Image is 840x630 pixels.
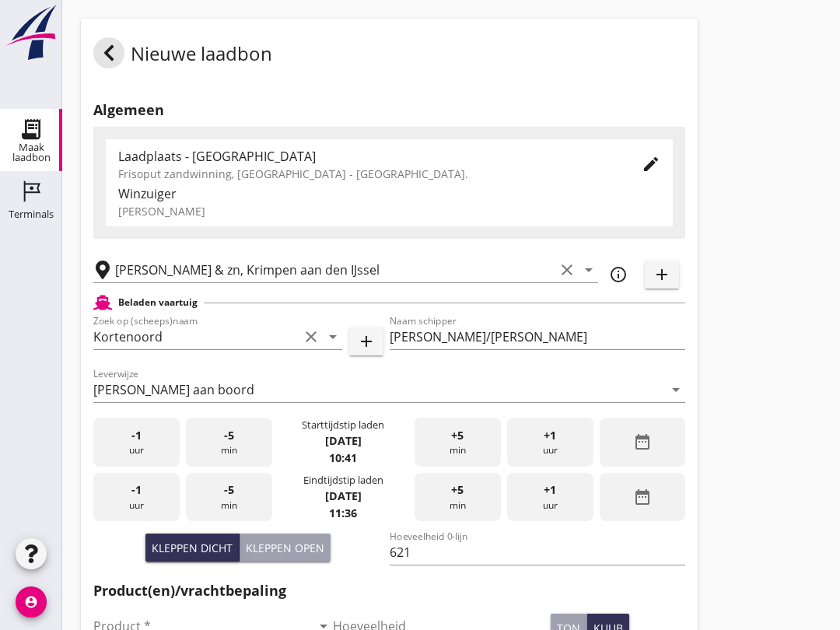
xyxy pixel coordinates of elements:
button: Kleppen dicht [145,534,240,562]
div: uur [507,473,593,522]
span: -1 [131,427,142,444]
div: Terminals [9,209,54,219]
div: min [186,418,272,467]
i: clear [558,261,576,279]
div: min [415,473,501,522]
input: Zoek op (scheeps)naam [93,324,299,349]
input: Losplaats [115,257,555,282]
i: add [653,265,671,284]
div: Frisoput zandwinning, [GEOGRAPHIC_DATA] - [GEOGRAPHIC_DATA]. [118,166,617,182]
i: date_range [633,488,652,506]
span: +5 [451,481,464,499]
div: [PERSON_NAME] [118,203,660,219]
i: arrow_drop_down [324,327,342,346]
h2: Algemeen [93,100,685,121]
strong: 11:36 [329,506,357,520]
i: arrow_drop_down [667,380,685,399]
span: -1 [131,481,142,499]
div: Kleppen open [246,540,324,556]
div: Nieuwe laadbon [93,37,272,75]
div: uur [507,418,593,467]
div: Laadplaats - [GEOGRAPHIC_DATA] [118,147,617,166]
span: +1 [544,481,556,499]
i: clear [302,327,320,346]
i: date_range [633,432,652,451]
strong: 10:41 [329,450,357,465]
div: min [186,473,272,522]
strong: [DATE] [325,488,362,503]
h2: Beladen vaartuig [118,296,198,310]
i: add [357,332,376,351]
i: arrow_drop_down [579,261,598,279]
div: Eindtijdstip laden [303,473,383,488]
i: info_outline [609,265,628,284]
h2: Product(en)/vrachtbepaling [93,580,685,601]
div: Winzuiger [118,184,660,203]
div: [PERSON_NAME] aan boord [93,383,254,397]
span: -5 [224,427,234,444]
div: uur [93,473,180,522]
input: Hoeveelheid 0-lijn [390,540,686,565]
i: account_circle [16,586,47,618]
span: +1 [544,427,556,444]
img: logo-small.a267ee39.svg [3,4,59,61]
button: Kleppen open [240,534,331,562]
span: +5 [451,427,464,444]
i: edit [642,155,660,173]
div: Kleppen dicht [152,540,233,556]
span: -5 [224,481,234,499]
div: Starttijdstip laden [302,418,384,432]
div: min [415,418,501,467]
strong: [DATE] [325,433,362,448]
input: Naam schipper [390,324,686,349]
div: uur [93,418,180,467]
